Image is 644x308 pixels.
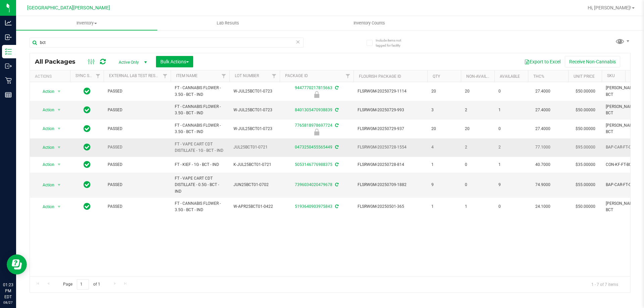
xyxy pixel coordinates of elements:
span: 2 [498,144,524,150]
span: 0 [465,162,490,168]
span: In Sync [84,202,91,211]
inline-svg: Retail [5,77,12,84]
span: JUN25BCT01-0702 [233,182,276,188]
button: Bulk Actions [156,56,193,67]
a: Non-Available [466,74,496,79]
span: FLSRWGM-20250709-1882 [358,182,423,188]
span: FT - VAPE CART CDT DISTILLATE - 1G - BCT - IND [175,141,225,154]
a: 8401305470938839 [295,108,332,112]
button: Export to Excel [520,56,565,67]
span: 9 [498,182,524,188]
span: $35.00000 [572,160,599,170]
span: [GEOGRAPHIC_DATA][PERSON_NAME] [27,5,110,11]
iframe: Resource center [7,254,27,274]
span: 0 [498,88,524,95]
span: 20 [465,126,490,132]
span: select [55,160,63,169]
span: FT - VAPE CART CDT DISTILLATE - 0.5G - BCT - IND [175,175,225,195]
span: 9 [431,182,457,188]
a: External Lab Test Result [109,73,162,78]
a: Filter [269,70,280,82]
p: 01:23 PM EDT [3,282,13,300]
span: Hi, [PERSON_NAME]! [588,5,631,10]
span: 27.4000 [532,124,554,134]
span: FT - KIEF - 1G - BCT - IND [175,162,225,168]
a: 0473250455565449 [295,145,332,149]
span: Action [37,124,55,133]
span: Action [37,87,55,96]
span: W-APR25BCT01-0422 [233,203,276,210]
a: Filter [93,70,104,82]
div: Actions [35,74,67,79]
span: $50.00000 [572,202,599,211]
span: 20 [431,126,457,132]
span: FLSRWGM-20250728-814 [358,162,423,168]
a: Inventory Counts [299,16,440,30]
span: FLSRWGM-20250728-1554 [358,144,423,150]
span: PASSED [108,144,167,150]
a: 7396034020479678 [295,182,332,187]
span: Inventory Counts [344,20,394,26]
span: PASSED [108,88,167,95]
span: 1 [465,203,490,210]
a: 9447770217815663 [295,85,332,90]
span: $50.00000 [572,86,599,96]
span: FLSRWGM-20250501-365 [358,203,423,210]
span: Sync from Compliance System [334,85,338,90]
span: W-JUL25BCT01-0723 [233,107,276,113]
span: 0 [498,126,524,132]
span: K-JUL25BCT01-0721 [233,162,276,168]
span: 24.1000 [532,202,554,211]
span: 74.9000 [532,180,554,190]
a: Filter [160,70,171,82]
p: 08/27 [3,300,13,305]
span: 2 [465,144,490,150]
span: In Sync [84,105,91,115]
a: 5053146776988375 [295,162,332,167]
a: Available [500,74,520,79]
span: PASSED [108,107,167,113]
span: W-JUL25BCT01-0723 [233,88,276,95]
a: Package ID [285,73,308,78]
span: 40.7000 [532,160,554,170]
span: $50.00000 [572,105,599,115]
a: SKU [607,73,615,78]
span: select [55,105,63,115]
span: 20 [431,88,457,95]
span: Sync from Compliance System [334,108,338,112]
span: Sync from Compliance System [334,145,338,149]
span: 3 [431,107,457,113]
span: Page of 1 [57,279,106,290]
span: In Sync [84,86,91,96]
span: In Sync [84,142,91,152]
span: $55.00000 [572,180,599,190]
span: 1 [498,107,524,113]
span: $50.00000 [572,124,599,134]
span: W-JUL25BCT01-0723 [233,126,276,132]
span: Inventory [16,20,157,26]
span: FT - CANNABIS FLOWER - 3.5G - BCT - IND [175,104,225,116]
span: Action [37,105,55,115]
span: Bulk Actions [160,59,189,64]
a: Unit Price [574,74,595,79]
a: Qty [433,74,440,79]
span: PASSED [108,182,167,188]
span: $95.00000 [572,142,599,152]
span: 27.4000 [532,105,554,115]
a: Flourish Package ID [359,74,401,79]
a: THC% [533,74,544,79]
span: 77.1000 [532,142,554,152]
span: Action [37,143,55,152]
span: PASSED [108,203,167,210]
span: PASSED [108,126,167,132]
span: Include items not tagged for facility [376,38,409,48]
span: FLSRWGM-20250729-937 [358,126,423,132]
a: Item Name [176,73,198,78]
span: 1 - 7 of 7 items [586,279,624,289]
span: Sync from Compliance System [334,123,338,128]
span: FT - CANNABIS FLOWER - 3.5G - BCT - IND [175,122,225,135]
inline-svg: Inventory [5,48,12,55]
span: FT - CANNABIS FLOWER - 3.5G - BCT - IND [175,200,225,213]
span: 27.4000 [532,86,554,96]
span: Sync from Compliance System [334,182,338,187]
